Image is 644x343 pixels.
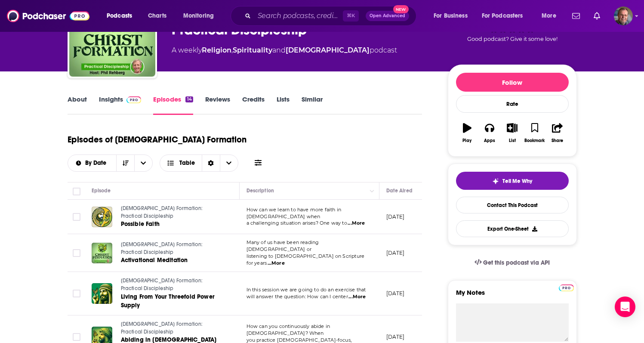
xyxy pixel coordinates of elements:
div: Search podcasts, credits, & more... [239,6,425,26]
div: Bookmark [524,138,545,143]
a: [DEMOGRAPHIC_DATA] Formation: Practical Discipleship [121,277,224,292]
span: How can you continuously abide in [DEMOGRAPHIC_DATA]? When [247,323,330,336]
span: Toggle select row [73,290,80,297]
button: open menu [428,9,478,23]
span: For Podcasters [482,10,523,22]
a: Reviews [205,95,230,115]
span: [DEMOGRAPHIC_DATA] Formation: Practical Discipleship [121,205,203,219]
span: [DEMOGRAPHIC_DATA] Formation: Practical Discipleship [121,321,203,335]
span: Possible Faith [121,220,160,228]
button: Play [456,117,478,148]
a: Pro website [559,283,574,291]
span: Toggle select row [73,249,80,257]
span: Many of us have been reading [DEMOGRAPHIC_DATA] or [247,239,319,252]
span: In this session we are going to do an exercise that [247,287,366,293]
span: Charts [148,10,166,22]
a: About [68,95,87,115]
div: 14 [185,96,193,102]
a: [DEMOGRAPHIC_DATA] Formation: Practical Discipleship [121,321,224,336]
span: Monitoring [183,10,214,22]
img: User Profile [614,6,633,25]
a: Credits [242,95,265,115]
div: List [509,138,516,143]
span: [DEMOGRAPHIC_DATA] Formation: Practical Discipleship [121,241,203,255]
a: Contact This Podcast [456,197,569,213]
span: Activational Meditation [121,256,188,264]
a: Show notifications dropdown [590,9,604,23]
img: Podchaser - Follow, Share and Rate Podcasts [7,8,89,24]
span: Tell Me Why [502,178,532,185]
a: Get this podcast via API [468,252,557,273]
p: [DATE] [386,249,405,256]
div: Episode [92,185,111,196]
button: tell me why sparkleTell Me Why [456,172,569,190]
span: More [542,10,556,22]
button: Column Actions [367,186,377,196]
button: open menu [177,9,225,23]
input: Search podcasts, credits, & more... [254,9,343,23]
div: Apps [484,138,495,143]
span: [DEMOGRAPHIC_DATA] Formation: Practical Discipleship [121,278,203,291]
button: open menu [68,160,117,166]
button: open menu [134,155,152,171]
a: Possible Faith [121,220,224,229]
a: InsightsPodchaser Pro [99,95,142,115]
button: open menu [536,9,567,23]
div: Play [462,138,471,143]
button: Apps [478,117,501,148]
p: [DATE] [386,213,405,220]
span: Good podcast? Give it some love! [467,36,558,42]
a: Spirituality [233,46,272,54]
span: Living From Your Threefold Power Supply [121,293,215,309]
span: Open Advanced [370,14,405,18]
span: ...More [348,294,366,300]
span: Podcasts [107,10,132,22]
h1: Episodes of [DEMOGRAPHIC_DATA] Formation [68,134,247,145]
button: Share [546,117,568,148]
div: Share [552,138,563,143]
div: Open Intercom Messenger [615,297,635,317]
div: Sort Direction [202,155,220,171]
h2: Choose List sort [68,155,153,172]
a: Religion [202,46,231,54]
button: Follow [456,73,569,92]
span: Get this podcast via API [483,259,550,266]
button: open menu [101,9,143,23]
a: Living From Your Threefold Power Supply [121,293,224,310]
label: My Notes [456,288,569,303]
span: listening to [DEMOGRAPHIC_DATA] on Scripture for years [247,253,365,266]
a: [DEMOGRAPHIC_DATA] [286,46,370,54]
p: [DATE] [386,333,405,340]
span: ⌘ K [343,10,359,22]
button: Open AdvancedNew [366,11,409,21]
span: ...More [348,220,365,227]
span: By Date [85,160,109,166]
button: Show profile menu [614,6,633,25]
span: How can we learn to have more faith in [DEMOGRAPHIC_DATA] when [247,207,342,219]
div: Date Aired [386,185,413,196]
div: A weekly podcast [172,45,397,56]
span: Logged in as dan82658 [614,6,633,25]
div: Rate [456,95,569,113]
button: Sort Direction [116,155,134,171]
button: open menu [476,9,536,23]
img: Podchaser Pro [559,284,574,291]
a: Lists [277,95,290,115]
span: Toggle select row [73,333,80,341]
button: Choose View [160,155,238,172]
a: Show notifications dropdown [569,9,583,23]
a: Charts [142,9,172,23]
a: Episodes14 [153,95,193,115]
span: Table [179,160,195,166]
span: ...More [268,260,285,267]
a: Activational Meditation [121,256,224,265]
img: Podchaser Pro [126,96,142,103]
span: New [393,5,409,13]
a: [DEMOGRAPHIC_DATA] Formation: Practical Discipleship [121,241,224,256]
img: tell me why sparkle [492,178,499,185]
a: [DEMOGRAPHIC_DATA] Formation: Practical Discipleship [121,205,224,220]
span: a challenging situation arises? One way to [247,220,347,226]
button: Bookmark [524,117,546,148]
div: Description [247,185,274,196]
